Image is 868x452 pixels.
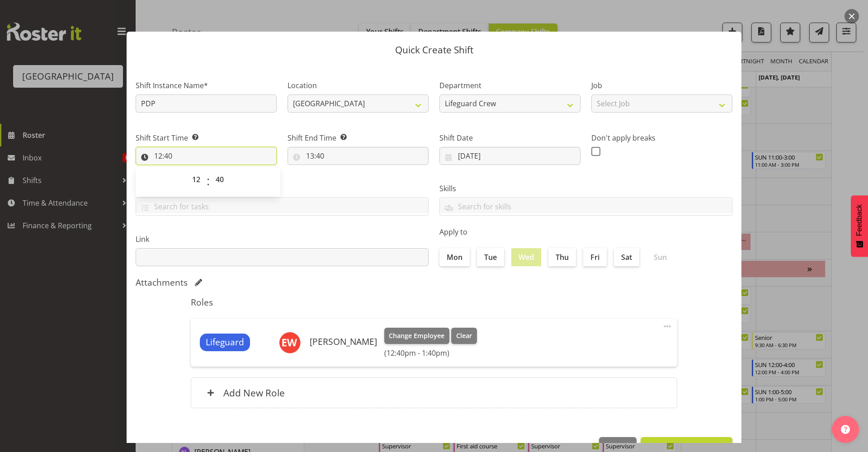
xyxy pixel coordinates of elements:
[384,328,450,344] button: Change Employee
[477,248,504,266] label: Tue
[456,331,472,341] span: Clear
[384,348,477,358] h6: (12:40pm - 1:40pm)
[439,248,470,266] label: Mon
[439,132,580,143] label: Shift Date
[841,425,850,434] img: help-xxl-2.png
[855,204,863,236] span: Feedback
[288,132,429,143] label: Shift End Time
[136,132,277,143] label: Shift Start Time
[511,248,541,266] label: Wed
[439,147,580,165] input: Click to select...
[439,80,580,91] label: Department
[288,147,429,165] input: Click to select...
[136,45,732,55] p: Quick Create Shift
[279,332,301,353] img: emily-wheeler11453.jpg
[389,331,444,341] span: Change Employee
[191,297,677,308] h5: Roles
[136,80,277,91] label: Shift Instance Name*
[136,199,428,213] input: Search for tasks
[136,147,277,165] input: Click to select...
[207,170,210,193] span: :
[136,277,188,288] h5: Attachments
[206,336,244,349] span: Lifeguard
[646,248,674,266] label: Sun
[310,337,377,347] h6: [PERSON_NAME]
[136,183,429,194] label: Tasks
[451,328,477,344] button: Clear
[614,248,639,266] label: Sat
[439,226,732,237] label: Apply to
[591,80,732,91] label: Job
[288,80,429,91] label: Location
[548,248,576,266] label: Thu
[136,94,277,113] input: Shift Instance Name
[583,248,607,266] label: Fri
[136,234,429,245] label: Link
[439,183,732,194] label: Skills
[223,387,285,399] h6: Add New Role
[591,132,732,143] label: Don't apply breaks
[851,195,868,257] button: Feedback - Show survey
[440,199,732,213] input: Search for skills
